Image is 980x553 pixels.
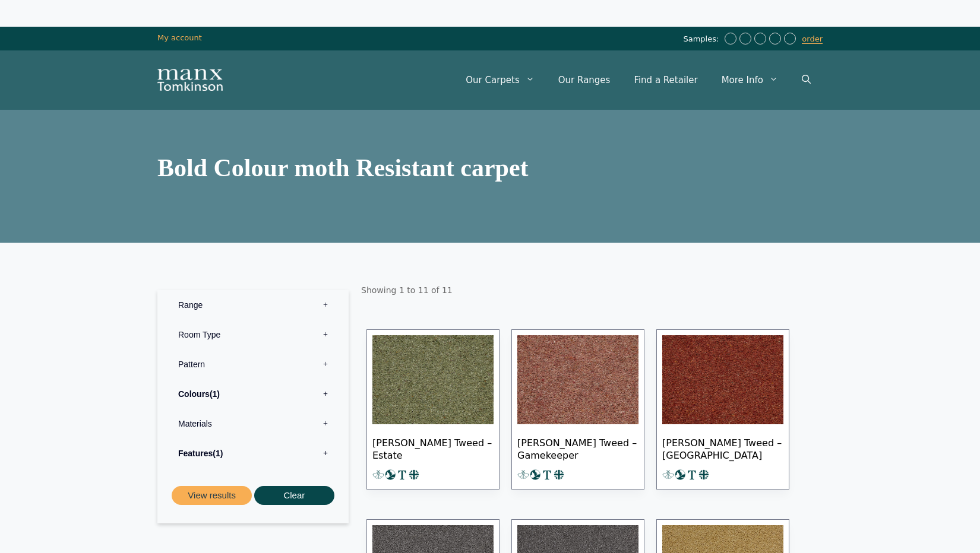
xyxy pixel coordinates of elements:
[166,349,340,379] label: Pattern
[372,335,494,424] img: Tomkinson Tweed Estate
[361,278,820,302] p: Showing 1 to 11 of 11
[166,379,340,409] label: Colours
[166,438,340,468] label: Features
[710,62,790,98] a: More Info
[546,62,622,98] a: Our Ranges
[157,69,223,91] img: Manx Tomkinson
[254,486,334,506] button: Clear
[366,329,500,490] a: Tomkinson Tweed Estate [PERSON_NAME] Tweed – Estate
[166,409,340,438] label: Materials
[157,154,294,182] span: bold colour
[511,329,644,490] a: [PERSON_NAME] Tweed – Gamekeeper
[213,449,223,458] span: 1
[517,427,638,469] span: [PERSON_NAME] Tweed – Gamekeeper
[683,34,722,45] span: Samples:
[662,335,783,424] img: Tomkinson Tweed Yorkshire
[210,389,220,399] span: 1
[166,320,340,349] label: Room Type
[662,427,783,469] span: [PERSON_NAME] Tweed – [GEOGRAPHIC_DATA]
[622,62,709,98] a: Find a Retailer
[372,427,494,469] span: [PERSON_NAME] Tweed – Estate
[454,62,823,98] nav: Primary
[454,62,546,98] a: Our Carpets
[157,154,823,182] h1: carpet
[172,486,252,506] button: View results
[802,34,823,44] a: order
[166,290,340,320] label: Range
[790,62,823,98] a: Open Search Bar
[656,329,789,490] a: Tomkinson Tweed Yorkshire [PERSON_NAME] Tweed – [GEOGRAPHIC_DATA]
[294,154,460,182] span: moth resistant
[157,33,202,42] a: My account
